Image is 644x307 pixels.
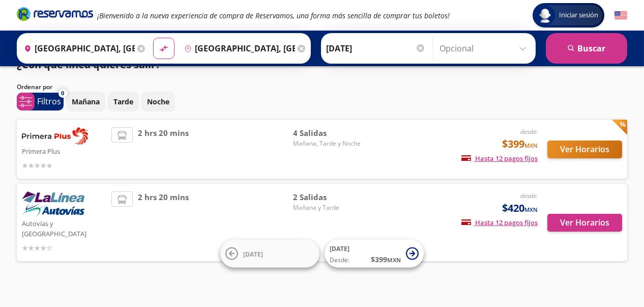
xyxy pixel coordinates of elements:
em: ¡Bienvenido a la nueva experiencia de compra de Reservamos, una forma más sencilla de comprar tus... [97,11,450,20]
button: Mañana [66,92,105,111]
span: $ 399 [371,255,401,265]
button: [DATE]Desde:$399MXN [325,240,424,268]
button: Tarde [108,92,139,111]
em: desde: [520,127,538,136]
p: Mañana [72,96,100,107]
button: English [614,9,627,22]
span: $420 [502,201,538,216]
p: Autovías y [GEOGRAPHIC_DATA] [22,217,106,239]
button: Ver Horarios [547,214,622,232]
span: Hasta 12 pagos fijos [461,154,538,163]
button: Ver Horarios [547,141,622,158]
p: Noche [147,96,169,107]
button: Noche [141,92,175,111]
button: Buscar [546,33,627,64]
p: Ordenar por [17,82,52,92]
i: Brand Logo [17,6,93,21]
input: Elegir Fecha [326,36,426,61]
p: Tarde [113,96,133,107]
span: 2 hrs 20 mins [138,191,189,254]
span: Desde: [330,256,349,265]
small: MXN [524,206,538,213]
input: Opcional [440,36,531,61]
span: 2 hrs 20 mins [138,127,189,171]
span: Iniciar sesión [555,10,602,20]
span: [DATE] [330,245,349,254]
span: Mañana y Tarde [293,203,364,212]
p: Primera Plus [22,145,106,157]
span: 0 [62,89,65,98]
span: 2 Salidas [293,191,364,203]
a: Brand Logo [17,6,93,24]
span: $399 [502,136,538,152]
small: MXN [524,142,538,149]
img: Autovías y La Línea [22,191,84,217]
p: Filtros [37,95,61,107]
em: desde: [520,191,538,200]
small: MXN [387,257,401,264]
span: 4 Salidas [293,127,364,139]
input: Buscar Origen [20,36,135,61]
span: Mañana, Tarde y Noche [293,139,364,148]
input: Buscar Destino [180,36,295,61]
span: Hasta 12 pagos fijos [461,218,538,227]
span: [DATE] [243,250,263,259]
button: 0Filtros [17,93,64,110]
img: Primera Plus [22,127,88,145]
button: [DATE] [220,240,319,268]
